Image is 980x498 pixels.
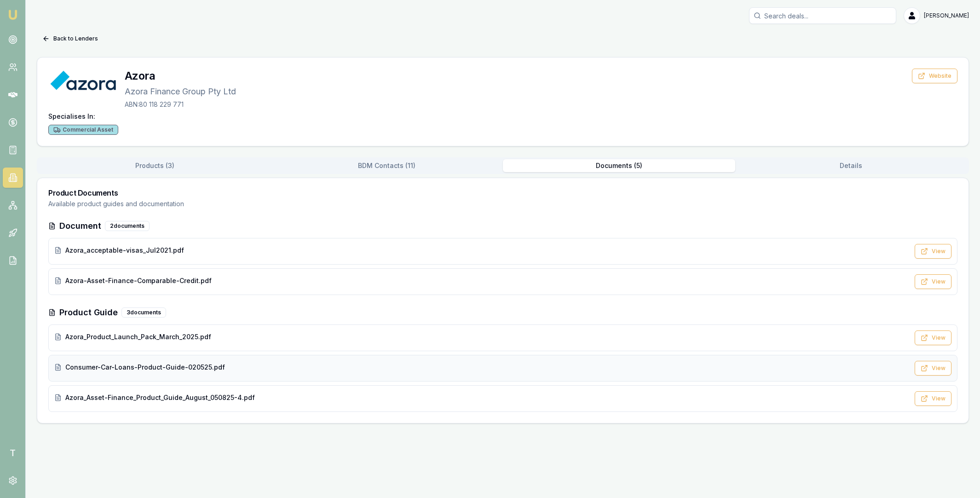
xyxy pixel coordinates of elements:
[915,330,951,345] button: View
[3,443,23,463] span: T
[735,159,968,172] button: Details
[65,363,225,372] span: Consumer-Car-Loans-Product-Guide-020525.pdf
[915,391,951,406] button: View
[105,221,150,231] div: 2 document s
[65,276,212,285] span: Azora-Asset-Finance-Comparable-Credit.pdf
[48,199,957,208] p: Available product guides and documentation
[65,332,211,342] span: Azora_Product_Launch_Pack_March_2025.pdf
[915,244,951,259] button: View
[59,306,118,319] h3: Product Guide
[503,159,735,172] button: Documents ( 5 )
[915,361,951,376] button: View
[48,69,117,93] img: Azora logo
[65,246,184,255] span: Azora_acceptable-visas_Jul2021.pdf
[59,220,101,232] h3: Document
[37,31,104,46] button: Back to Lenders
[48,125,118,135] div: Commercial Asset
[915,274,951,289] button: View
[912,69,957,83] button: Website
[125,85,236,98] p: Azora Finance Group Pty Ltd
[48,112,957,121] h4: Specialises In:
[749,7,896,24] input: Search deals
[48,189,957,197] h3: Product Documents
[924,12,969,19] span: [PERSON_NAME]
[7,9,18,20] img: emu-icon-u.png
[121,307,166,318] div: 3 document s
[65,393,255,402] span: Azora_Asset-Finance_Product_Guide_August_050825-4.pdf
[125,100,236,109] p: ABN: 80 118 229 771
[39,159,271,172] button: Products ( 3 )
[271,159,503,172] button: BDM Contacts ( 11 )
[125,69,236,83] h3: Azora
